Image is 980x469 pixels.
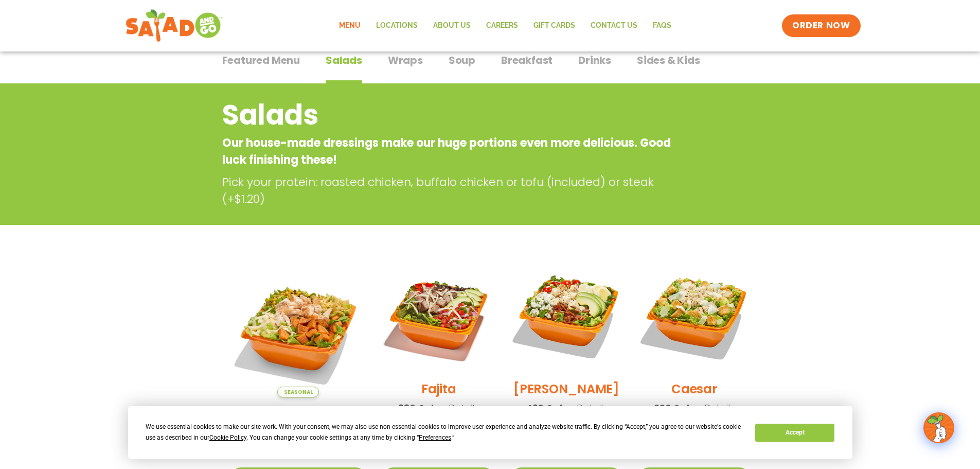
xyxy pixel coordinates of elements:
[209,434,246,441] span: Cookie Policy
[326,53,362,68] span: Salads
[419,434,451,441] span: Preferences
[792,20,850,32] span: ORDER NOW
[478,14,526,38] a: Careers
[222,53,300,68] span: Featured Menu
[526,14,583,38] a: GIFT CARDS
[425,14,478,38] a: About Us
[146,422,743,443] div: We use essential cookies to make our site work. With your consent, we may also use non-essential ...
[125,7,222,44] img: new-SAG-logo-768×292
[382,260,494,372] img: Product photo for Fajita Salad
[654,401,689,415] span: 290 Cal
[755,424,834,442] button: Accept
[645,14,679,38] a: FAQs
[421,380,456,398] h2: Fajita
[501,53,553,68] span: Breakfast
[230,260,367,397] img: Product photo for Southwest Harvest Salad
[638,260,750,372] img: Product photo for Caesar Salad
[222,173,680,207] p: Pick your protein: roasted chicken, buffalo chicken or tofu (included) or steak (+$1.20)
[577,402,607,414] span: Details
[222,94,675,136] h2: Salads
[222,134,675,168] p: Our house-made dressings make our huge portions even more delicious. Good luck finishing these!
[637,53,700,68] span: Sides & Kids
[277,387,319,397] span: Seasonal
[128,406,852,459] div: Cookie Consent Prompt
[449,53,475,68] span: Soup
[924,413,953,442] img: wpChatIcon
[388,53,423,68] span: Wraps
[222,49,758,84] div: Tabbed content
[449,402,479,414] span: Details
[331,14,679,38] nav: Menu
[704,402,735,414] span: Details
[513,380,619,398] h2: [PERSON_NAME]
[230,405,367,441] h2: Southwest Harvest Salad
[583,14,645,38] a: Contact Us
[368,14,425,38] a: Locations
[578,53,611,68] span: Drinks
[510,260,622,372] img: Product photo for Cobb Salad
[526,401,562,415] span: 460 Cal
[331,14,368,38] a: Menu
[398,401,434,415] span: 330 Cal
[671,380,717,398] h2: Caesar
[782,14,860,37] a: ORDER NOW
